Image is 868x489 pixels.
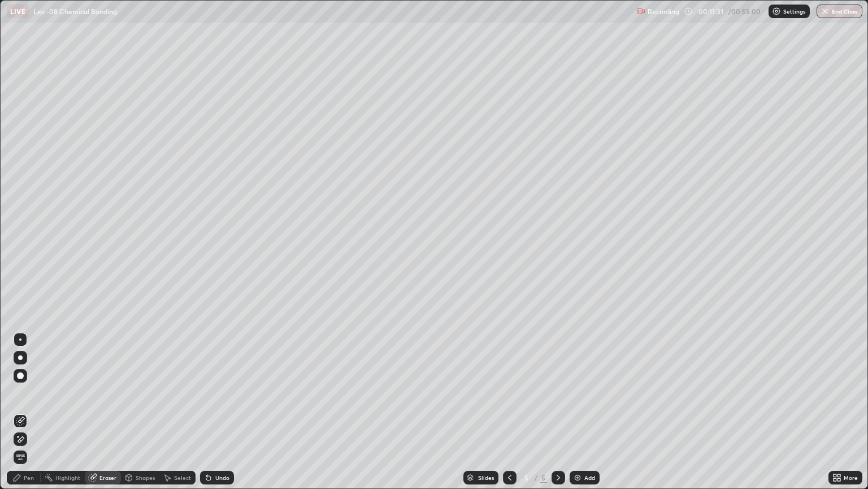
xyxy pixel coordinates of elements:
div: Eraser [99,475,116,481]
div: 5 [540,473,547,483]
div: Slides [478,475,494,481]
div: Undo [215,475,229,481]
p: LIVE [10,7,25,16]
div: Pen [24,475,34,481]
img: add-slide-button [573,473,582,482]
div: 5 [521,474,532,481]
div: More [844,475,858,481]
div: Select [174,475,191,481]
button: End Class [817,5,862,18]
div: / [535,474,538,481]
p: Settings [783,8,805,14]
span: Erase all [14,454,27,461]
p: Recording [648,7,679,16]
img: class-settings-icons [772,7,781,16]
img: recording.375f2c34.svg [636,7,645,16]
img: end-class-cross [821,7,830,16]
p: Lec -08 Chemical Bonding [33,7,117,16]
div: Shapes [136,475,155,481]
div: Add [584,475,595,481]
div: Highlight [55,475,80,481]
